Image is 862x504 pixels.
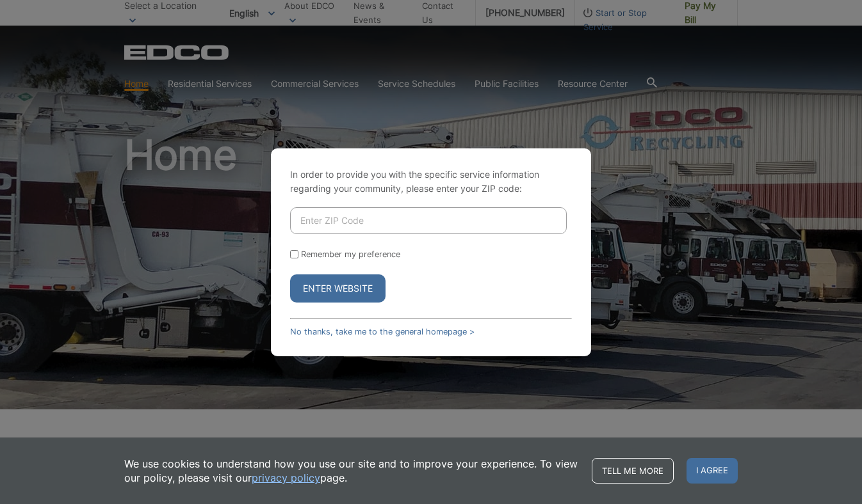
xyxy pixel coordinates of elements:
[290,207,567,234] input: Enter ZIP Code
[687,458,738,484] span: I agree
[252,471,320,485] a: privacy policy
[290,274,386,303] button: Enter Website
[592,458,674,484] a: Tell me more
[290,327,475,336] a: No thanks, take me to the general homepage >
[290,168,572,196] p: In order to provide you with the specific service information regarding your community, please en...
[301,249,400,259] label: Remember my preference
[124,457,579,485] p: We use cookies to understand how you use our site and to improve your experience. To view our pol...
